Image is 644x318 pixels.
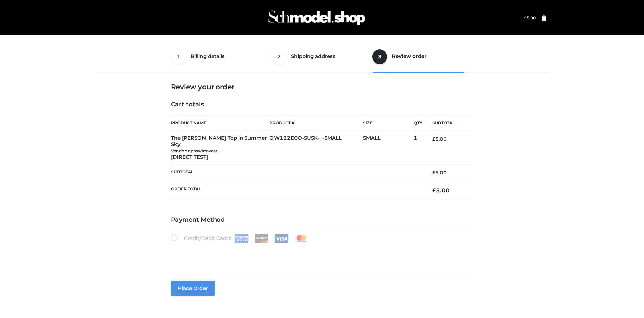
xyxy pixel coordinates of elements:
img: Visa [274,234,289,243]
bdi: 5.00 [432,136,447,142]
th: Subtotal [422,116,473,131]
iframe: Secure payment input frame [170,242,472,266]
h4: Payment Method [171,216,473,224]
td: SMALL [363,131,414,165]
label: Credit/Debit Cards [171,234,309,243]
small: Vendor: oppswimwear [171,148,217,153]
img: Discover [254,234,269,243]
img: Mastercard [294,234,309,243]
bdi: 5.00 [524,15,536,20]
img: Schmodel Admin 964 [266,4,367,31]
bdi: 5.00 [432,187,450,194]
td: The [PERSON_NAME] Top in Summer Sky [DIRECT TEST] [171,131,270,165]
span: £ [432,136,435,142]
th: Qty [414,115,422,131]
th: Product # [269,115,363,131]
td: OW122ECO-SUSK-_-SMALL [269,131,363,165]
span: £ [432,187,436,194]
th: Size [363,116,410,131]
span: £ [524,15,527,20]
th: Subtotal [171,165,423,181]
button: Place order [171,281,215,296]
th: Product Name [171,115,270,131]
h3: Review your order [171,83,473,91]
td: 1 [414,131,422,165]
img: Amex [234,234,249,243]
th: Order Total [171,181,423,199]
span: £ [432,170,435,176]
bdi: 5.00 [432,170,447,176]
h4: Cart totals [171,101,473,108]
a: £5.00 [524,15,536,20]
